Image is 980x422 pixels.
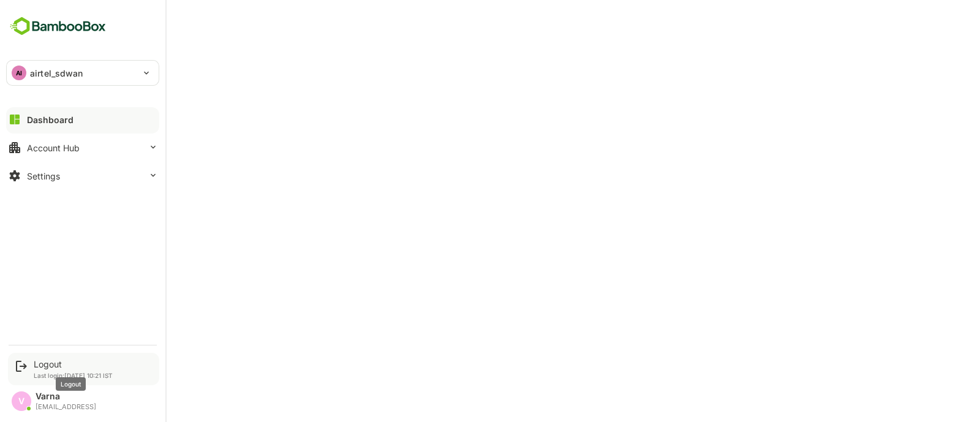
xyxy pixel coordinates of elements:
[30,67,83,80] p: airtel_sdwan
[27,115,73,125] div: Dashboard
[27,171,60,181] div: Settings
[12,391,31,411] div: V
[34,372,113,379] p: Last login: [DATE] 10:21 IST
[6,164,159,188] button: Settings
[34,359,113,369] div: Logout
[6,15,110,38] img: BambooboxFullLogoMark.5f36c76dfaba33ec1ec1367b70bb1252.svg
[6,135,159,160] button: Account Hub
[36,391,96,402] div: Varna
[12,66,26,80] div: AI
[6,107,159,132] button: Dashboard
[36,403,96,411] div: [EMAIL_ADDRESS]
[7,61,159,85] div: AIairtel_sdwan
[27,143,80,153] div: Account Hub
